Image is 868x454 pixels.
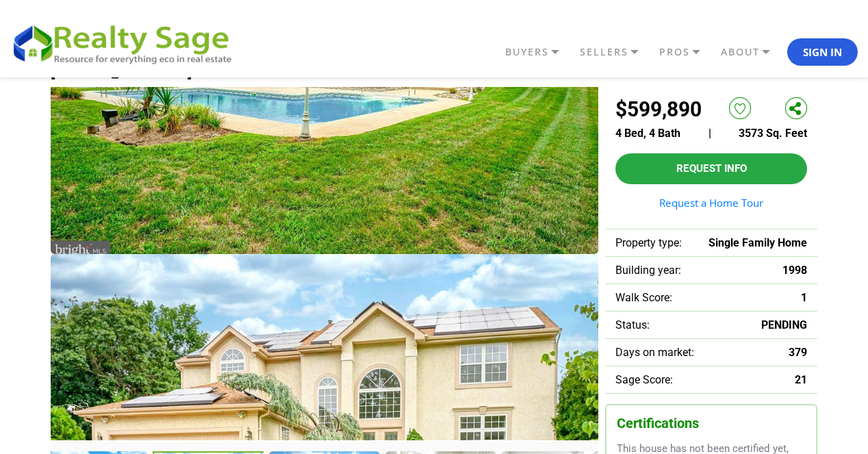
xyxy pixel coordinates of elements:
[10,21,243,66] img: REALTY SAGE
[617,416,806,431] h3: Certifications
[795,373,807,386] span: 21
[787,38,858,66] button: Sign In
[615,198,807,208] a: Request a Home Tour
[615,373,673,386] span: Sage Score:
[615,236,682,249] span: Property type:
[615,97,702,121] h2: $599,890
[717,40,787,64] a: ABOUT
[709,236,807,249] span: Single Family Home
[709,127,711,140] span: |
[615,153,807,184] button: Request Info
[739,127,807,140] span: 3573 Sq. Feet
[615,346,694,359] span: Days on market:
[615,291,672,304] span: Walk Score:
[615,127,680,140] span: 4 Bed, 4 Bath
[502,40,576,64] a: BUYERS
[789,346,807,359] span: 379
[615,318,650,331] span: Status:
[761,318,807,331] span: PENDING
[576,40,656,64] a: SELLERS
[656,40,717,64] a: PROS
[782,264,807,277] span: 1998
[615,264,681,277] span: Building year:
[801,291,807,304] span: 1
[51,63,817,80] h1: [STREET_ADDRESS]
